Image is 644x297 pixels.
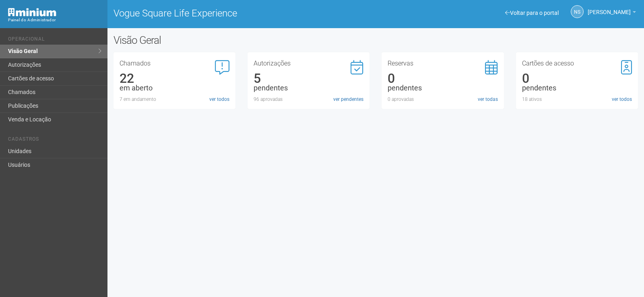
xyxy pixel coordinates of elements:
[478,96,498,103] a: ver todas
[209,96,229,103] a: ver todos
[8,16,101,24] div: Painel do Administrador
[120,96,229,103] div: 7 em andamento
[120,60,229,67] h3: Chamados
[522,84,632,92] div: pendentes
[571,5,584,18] a: NS
[388,96,497,103] div: 0 aprovadas
[114,34,325,46] h2: Visão Geral
[254,96,363,103] div: 96 aprovadas
[522,96,632,103] div: 18 ativos
[388,84,497,92] div: pendentes
[522,60,632,67] h3: Cartões de acesso
[8,136,101,145] li: Cadastros
[254,60,363,67] h3: Autorizações
[254,75,363,82] div: 5
[333,96,363,103] a: ver pendentes
[8,36,101,45] li: Operacional
[588,10,636,16] a: [PERSON_NAME]
[120,75,229,82] div: 22
[120,84,229,92] div: em aberto
[388,75,497,82] div: 0
[612,96,632,103] a: ver todos
[254,84,363,92] div: pendentes
[588,1,631,15] span: Nicolle Silva
[522,75,632,82] div: 0
[388,60,497,67] h3: Reservas
[114,8,370,18] h1: Vogue Square Life Experience
[8,8,56,16] img: Minium
[505,10,559,16] a: Voltar para o portal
